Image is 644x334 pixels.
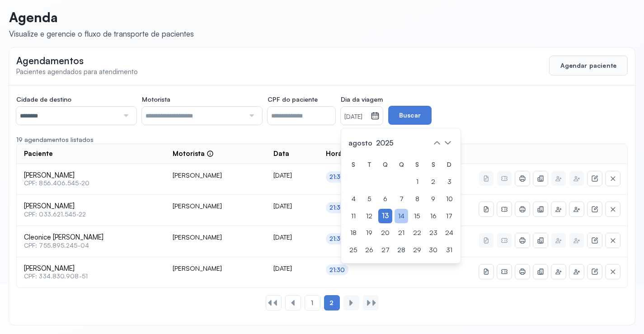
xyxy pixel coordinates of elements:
div: 13 [378,209,392,224]
div: S [347,157,360,172]
div: [PERSON_NAME] [173,264,259,273]
div: 28 [395,243,408,258]
div: [DATE] [273,171,311,179]
span: [PERSON_NAME] [24,171,158,180]
span: CPF do paciente [268,95,318,103]
div: 25 [347,243,360,258]
div: 3 [442,174,456,189]
div: 21 [395,226,408,240]
span: Dia da viagem [341,95,383,103]
span: 2 [329,299,334,307]
div: [PERSON_NAME] [173,233,259,241]
div: 19 [362,226,376,240]
span: Cleonice [PERSON_NAME] [24,233,158,242]
div: 31 [442,243,456,258]
div: 21:30 [329,235,345,243]
div: 18 [347,226,360,240]
span: Data [273,150,289,158]
div: 26 [362,243,376,258]
div: [PERSON_NAME] [173,171,259,179]
div: Q [378,157,392,172]
div: 10 [442,192,456,207]
span: agosto [347,136,374,149]
div: 27 [378,243,392,258]
div: 16 [426,209,440,224]
div: Q [395,157,408,172]
div: 12 [362,209,376,224]
span: Agendamentos [16,55,84,66]
div: 6 [378,192,392,207]
span: 1 [311,299,313,307]
div: [DATE] [273,264,311,273]
span: Motorista [142,95,170,103]
div: T [362,157,376,172]
div: 7 [395,192,408,207]
div: 23 [426,226,440,240]
div: 21:30 [329,266,345,274]
div: 5 [362,192,376,207]
div: Motorista [173,150,214,158]
div: 14 [395,209,408,224]
div: 11 [347,209,360,224]
div: [PERSON_NAME] [173,202,259,210]
div: 30 [426,243,440,258]
div: 22 [410,226,424,240]
p: Agenda [9,9,194,25]
div: 29 [410,243,424,258]
div: S [410,157,424,172]
span: Paciente [24,150,53,158]
div: 24 [442,226,456,240]
div: 15 [410,209,424,224]
span: [PERSON_NAME] [24,264,158,273]
span: [PERSON_NAME] [24,202,158,211]
div: 21:30 [329,173,345,181]
div: 9 [426,192,440,207]
button: Agendar paciente [549,56,628,75]
span: CPF: 856.406.545-20 [24,179,158,187]
div: 20 [378,226,392,240]
div: S [426,157,440,172]
div: Visualize e gerencie o fluxo de transporte de pacientes [9,29,194,38]
span: 2025 [374,136,395,149]
div: 17 [442,209,456,224]
span: CPF: 334.830.908-51 [24,273,158,280]
div: 1 [410,174,424,189]
button: Buscar [388,106,432,125]
div: 4 [347,192,360,207]
div: 2 [426,174,440,189]
div: D [442,157,456,172]
span: Pacientes agendados para atendimento [16,67,138,76]
span: CPF: 755.895.245-04 [24,242,158,249]
div: [DATE] [273,233,311,241]
span: Cidade de destino [16,95,71,103]
div: 8 [410,192,424,207]
div: [DATE] [273,202,311,210]
span: CPF: 033.621.545-22 [24,211,158,218]
div: 21:30 [329,204,345,212]
div: 19 agendamentos listados [16,136,628,144]
small: [DATE] [344,113,367,122]
span: Horário [326,150,351,158]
